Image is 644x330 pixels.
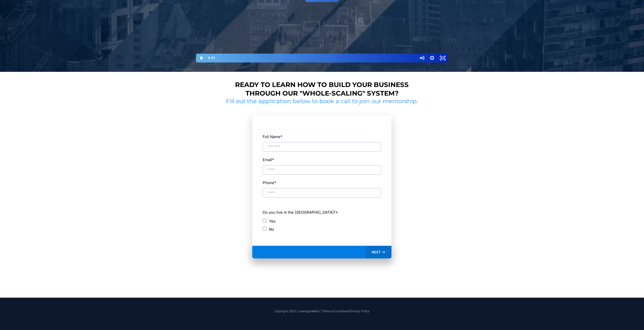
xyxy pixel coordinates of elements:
a: Privacy Policy [350,310,369,313]
label: Do you live in the [GEOGRAPHIC_DATA]? [263,209,381,216]
label: Full Name [263,133,381,140]
label: Yes [269,218,276,225]
p: Copyright 2025 | Leverage Media™ | | [179,309,465,314]
label: Email [263,156,274,163]
span: NEXT [372,250,381,254]
a: Terms & Conditions [323,310,349,313]
strong: Ready to learn how to build your business through our "whole-scaling" system? [235,81,409,97]
h2: Fill out the application below to book a call to join our mentorship. [224,98,420,105]
label: No [269,226,274,233]
label: Phone [263,179,381,186]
